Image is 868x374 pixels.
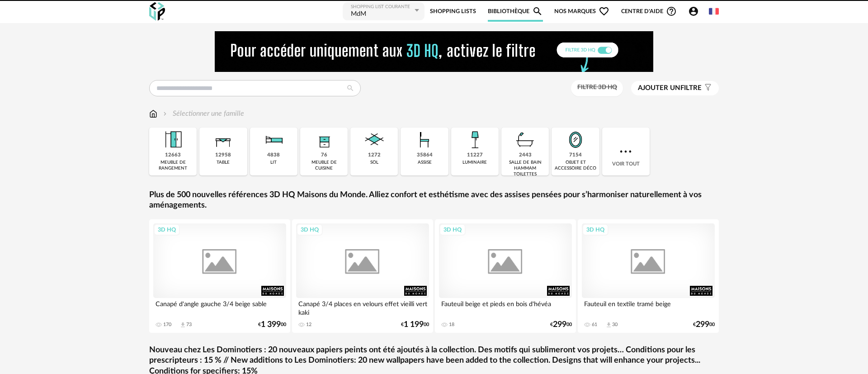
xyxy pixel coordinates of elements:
span: Heart Outline icon [599,6,609,17]
div: 12958 [215,152,231,159]
span: Magnify icon [532,6,543,17]
a: Shopping Lists [430,1,476,22]
div: 30 [612,322,618,328]
a: 3D HQ Fauteuil en textile tramé beige 61 Download icon 30 €29900 [578,219,719,333]
div: € 00 [258,322,286,328]
img: OXP [149,2,165,21]
div: objet et accessoire déco [554,160,596,171]
div: 35864 [417,152,433,159]
img: Assise.png [412,128,437,152]
div: Canapé 3/4 places en velours effet vieilli vert kaki [296,298,429,316]
span: Help Circle Outline icon [666,6,677,17]
img: Literie.png [261,128,286,152]
img: fr [709,6,719,16]
a: BibliothèqueMagnify icon [488,1,543,22]
span: filtre [638,84,702,93]
a: 3D HQ Canapé d'angle gauche 3/4 beige sable 170 Download icon 73 €1 39900 [149,219,290,333]
span: Download icon [179,322,186,328]
img: Miroir.png [563,128,588,152]
span: 299 [696,322,709,328]
div: table [217,160,230,166]
div: € 00 [550,322,572,328]
img: NEW%20NEW%20HQ%20NEW_V1.gif [215,31,653,72]
span: 1 399 [261,322,281,328]
img: more.7b13dc1.svg [618,143,634,160]
div: € 00 [401,322,429,328]
div: 7154 [569,152,582,159]
div: 73 [186,322,192,328]
button: Ajouter unfiltre Filter icon [631,81,719,95]
span: Account Circle icon [688,6,699,17]
div: 76 [321,152,327,159]
img: Table.png [211,128,236,152]
div: Fauteuil beige et pieds en bois d'hévéa [439,298,572,316]
div: Fauteuil en textile tramé beige [582,298,715,316]
img: Meuble%20de%20rangement.png [161,128,185,152]
div: lit [270,160,277,166]
div: sol [370,160,378,166]
span: Ajouter un [638,85,680,91]
span: Download icon [605,322,612,328]
div: salle de bain hammam toilettes [504,160,546,177]
div: 18 [449,322,454,328]
div: 3D HQ [439,224,466,236]
div: meuble de rangement [152,160,194,171]
img: Luminaire.png [462,128,487,152]
div: meuble de cuisine [303,160,345,171]
img: Salle%20de%20bain.png [513,128,538,152]
span: Centre d'aideHelp Circle Outline icon [621,6,677,17]
img: svg+xml;base64,PHN2ZyB3aWR0aD0iMTYiIGhlaWdodD0iMTciIHZpZXdCb3g9IjAgMCAxNiAxNyIgZmlsbD0ibm9uZSIgeG... [149,109,157,119]
span: Account Circle icon [688,6,703,17]
div: Sélectionner une famille [161,109,244,119]
div: 1272 [368,152,381,159]
div: assise [418,160,432,166]
span: Filter icon [702,84,712,93]
div: Canapé d'angle gauche 3/4 beige sable [153,298,286,316]
span: 1 199 [404,322,424,328]
div: MdM [351,10,366,19]
a: 3D HQ Fauteuil beige et pieds en bois d'hévéa 18 €29900 [435,219,576,333]
div: 170 [163,322,171,328]
div: 3D HQ [154,224,180,236]
img: Sol.png [362,128,387,152]
img: svg+xml;base64,PHN2ZyB3aWR0aD0iMTYiIGhlaWdodD0iMTYiIHZpZXdCb3g9IjAgMCAxNiAxNiIgZmlsbD0ibm9uZSIgeG... [161,109,169,119]
div: Voir tout [602,128,650,175]
img: Rangement.png [312,128,336,152]
div: 3D HQ [582,224,609,236]
span: 299 [553,322,566,328]
div: 4838 [267,152,280,159]
div: 2443 [519,152,532,159]
div: 11227 [467,152,483,159]
div: 3D HQ [297,224,323,236]
div: Shopping List courante [351,4,412,10]
div: 61 [592,322,597,328]
div: luminaire [462,160,487,166]
span: Nos marques [554,1,609,22]
div: € 00 [693,322,715,328]
span: Filtre 3D HQ [577,84,617,90]
div: 12663 [165,152,181,159]
a: Plus de 500 nouvelles références 3D HQ Maisons du Monde. Alliez confort et esthétisme avec des as... [149,190,719,211]
a: 3D HQ Canapé 3/4 places en velours effet vieilli vert kaki 12 €1 19900 [292,219,433,333]
div: 12 [306,322,311,328]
